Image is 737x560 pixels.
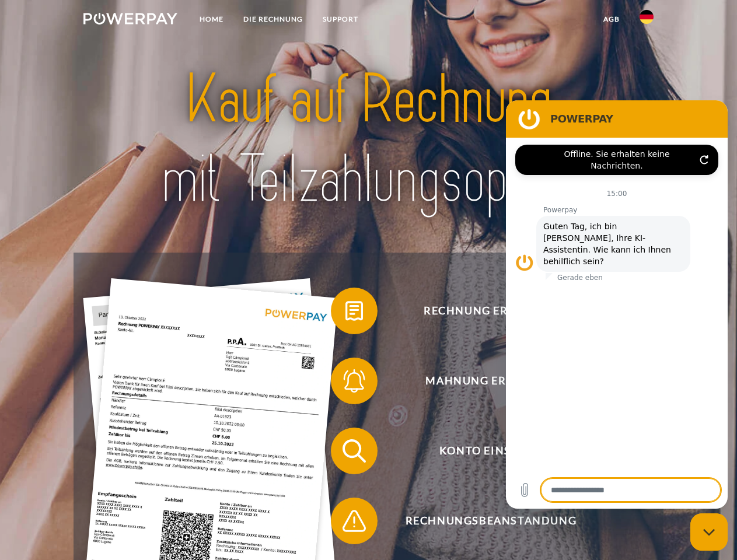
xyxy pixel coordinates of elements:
[340,506,369,535] img: qb_warning.svg
[331,428,634,474] button: Konto einsehen
[348,498,634,544] span: Rechnungsbeanstandung
[111,56,626,223] img: title-powerpay_de.svg
[83,13,177,24] img: logo-powerpay-white.svg
[348,288,634,334] span: Rechnung erhalten?
[506,100,728,509] iframe: Messaging-Fenster
[233,9,313,30] a: DIE RECHNUNG
[340,366,369,395] img: qb_bell.svg
[331,288,634,334] button: Rechnung erhalten?
[640,10,654,24] img: de
[348,358,634,404] span: Mahnung erhalten?
[593,9,630,30] a: agb
[340,436,369,466] img: qb_search.svg
[331,358,634,404] button: Mahnung erhalten?
[340,296,369,325] img: qb_bill.svg
[348,428,634,474] span: Konto einsehen
[313,9,368,30] a: SUPPORT
[690,513,728,551] iframe: Schaltfläche zum Öffnen des Messaging-Fensters; Konversation läuft
[190,9,233,30] a: Home
[331,498,634,544] button: Rechnungsbeanstandung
